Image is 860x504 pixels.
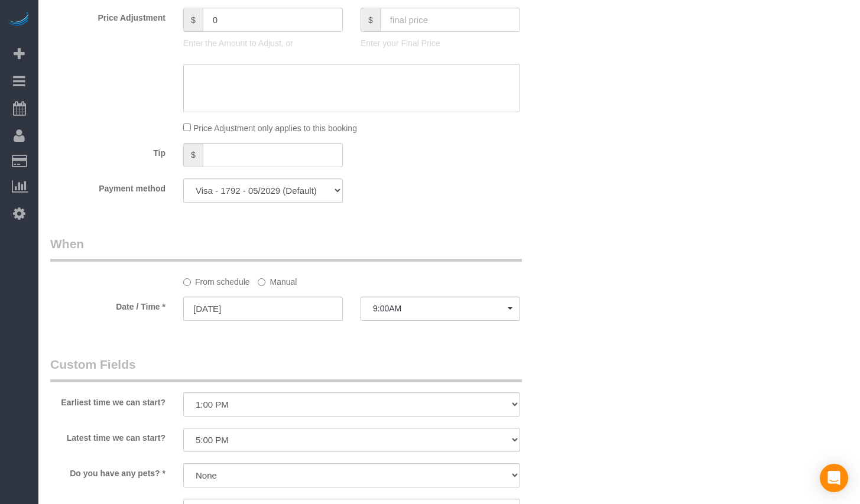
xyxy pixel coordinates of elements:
span: Price Adjustment only applies to this booking [193,123,357,133]
label: Tip [41,143,174,159]
label: Latest time we can start? [41,428,174,444]
img: Automaid Logo [7,12,31,28]
input: MM/DD/YYYY [183,297,343,321]
input: final price [380,8,520,32]
label: Earliest time we can start? [41,392,174,408]
label: From schedule [183,272,250,288]
label: Price Adjustment [41,8,174,24]
input: Manual [258,278,265,286]
label: Manual [258,272,297,288]
span: $ [361,8,380,32]
p: Enter the Amount to Adjust, or [183,37,343,49]
span: 9:00AM [373,304,508,313]
span: $ [183,8,203,32]
button: 9:00AM [361,297,520,321]
p: Enter your Final Price [361,37,520,49]
span: $ [183,143,203,167]
legend: When [50,235,522,262]
div: Open Intercom Messenger [820,464,848,492]
label: Date / Time * [41,297,174,313]
label: Payment method [41,178,174,194]
legend: Custom Fields [50,356,522,382]
input: From schedule [183,278,191,286]
label: Do you have any pets? * [41,463,174,479]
